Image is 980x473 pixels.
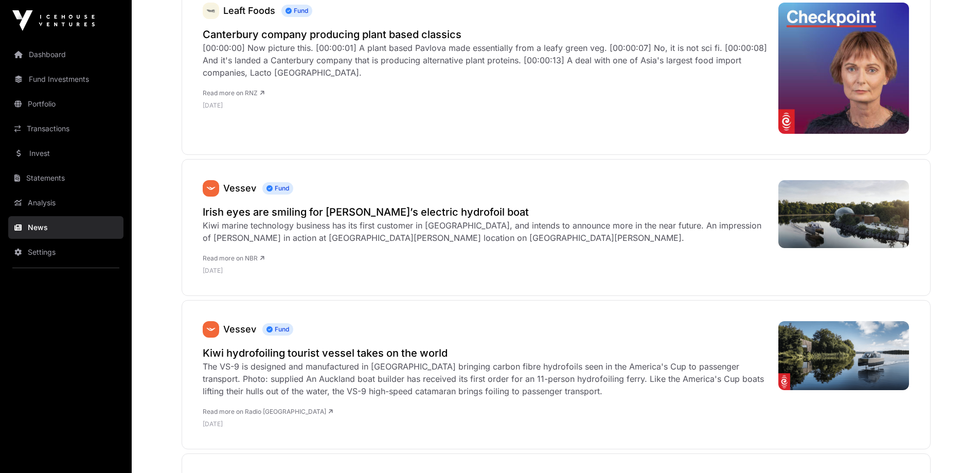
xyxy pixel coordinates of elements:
a: Statements [8,167,123,189]
a: Transactions [8,117,123,140]
div: [00:00:00] Now picture this. [00:00:01] A plant based Pavlova made essentially from a leafy green... [203,42,768,79]
a: Read more on NBR [203,254,264,262]
a: Read more on Radio [GEOGRAPHIC_DATA] [203,408,333,415]
img: Vessev-at-Finn-Lough_7965.jpeg [778,180,910,249]
a: News [8,216,123,239]
a: Leaft Foods [203,3,219,19]
img: 4LGF99X_checkpoint_external_cover_png.jpeg [778,3,910,134]
a: Irish eyes are smiling for [PERSON_NAME]’s electric hydrofoil boat [203,205,768,219]
a: Dashboard [8,43,123,66]
a: Fund Investments [8,68,123,91]
span: Fund [262,323,293,336]
div: Kiwi marine technology business has its first customer in [GEOGRAPHIC_DATA], and intends to annou... [203,219,768,244]
img: Icehouse Ventures Logo [12,10,95,31]
a: Read more on RNZ [203,89,264,97]
p: [DATE] [203,101,768,110]
a: Portfolio [8,93,123,115]
a: Vessev [223,324,256,335]
iframe: Chat Widget [929,424,980,473]
span: Fund [262,182,293,195]
a: Canterbury company producing plant based classics [203,27,768,42]
a: Invest [8,142,123,165]
div: The VS-9 is designed and manufactured in [GEOGRAPHIC_DATA] bringing carbon fibre hydrofoils seen ... [203,360,768,397]
a: Leaft Foods [223,5,275,16]
img: SVGs_Vessev.svg [203,321,219,338]
a: Settings [8,241,123,264]
a: Vessev [203,321,219,338]
p: [DATE] [203,420,768,428]
p: [DATE] [203,267,768,275]
img: 4K1JZTD_image_png.png [778,321,910,390]
span: Fund [281,5,312,17]
img: leaft_foods_logo.jpeg [203,3,219,19]
img: SVGs_Vessev.svg [203,180,219,197]
a: Vessev [223,183,256,194]
a: Kiwi hydrofoiling tourist vessel takes on the world [203,346,768,360]
a: Analysis [8,191,123,214]
a: Vessev [203,180,219,197]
